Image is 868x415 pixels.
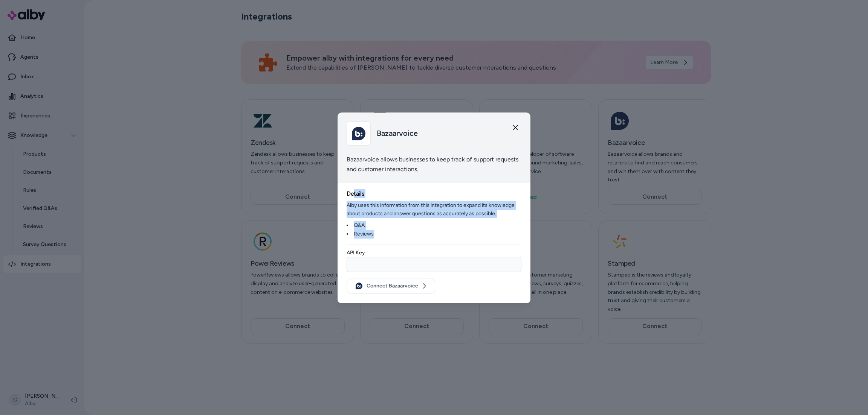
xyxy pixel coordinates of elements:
h2: Bazaarvoice [377,129,418,138]
p: Bazaarvoice allows businesses to keep track of support requests and customer interactions. [347,155,521,174]
p: Alby uses this information from this integration to expand its knowledge about products and answe... [347,201,521,239]
label: API Key [347,249,365,256]
button: Connect Bazaarvoice [347,278,435,294]
li: Q&A [347,221,521,230]
h3: Details [347,189,364,198]
li: Reviews [347,230,521,239]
